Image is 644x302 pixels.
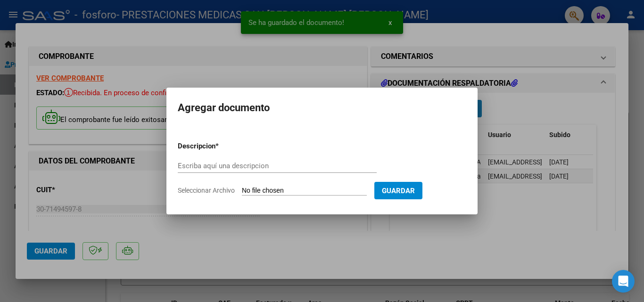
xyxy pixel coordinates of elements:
[178,141,264,152] p: Descripcion
[612,270,635,293] div: Open Intercom Messenger
[374,182,422,199] button: Guardar
[178,187,235,194] span: Seleccionar Archivo
[382,187,415,195] span: Guardar
[178,99,466,117] h2: Agregar documento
